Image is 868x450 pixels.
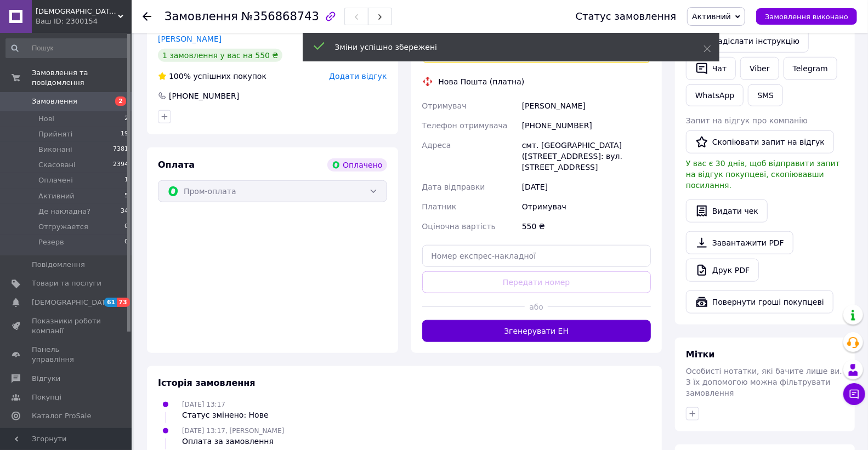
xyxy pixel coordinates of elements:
[164,10,238,23] span: Замовлення
[422,141,451,150] span: Адреса
[784,57,837,80] a: Telegram
[182,436,284,447] div: Оплата за замовлення
[520,116,653,135] div: [PHONE_NUMBER]
[520,217,653,236] div: 550 ₴
[576,11,677,22] div: Статус замовлення
[241,10,319,23] span: №356868743
[32,298,113,307] span: [DEMOGRAPHIC_DATA]
[686,116,808,125] span: Запит на відгук про компанію
[686,349,715,360] span: Мітки
[168,90,240,101] div: [PHONE_NUMBER]
[32,316,101,336] span: Показники роботи компанії
[686,367,842,397] span: Особисті нотатки, які бачите лише ви. З їх допомогою можна фільтрувати замовлення
[38,175,73,185] span: Оплачені
[686,30,809,53] button: Надіслати інструкцію
[692,12,731,21] span: Активний
[422,121,508,130] span: Телефон отримувача
[158,49,282,62] div: 1 замовлення у вас на 550 ₴
[843,383,865,405] button: Чат з покупцем
[38,222,88,232] span: Отгружается
[115,96,126,106] span: 2
[113,145,128,155] span: 7381
[169,72,191,81] span: 100%
[686,57,736,80] button: Чат
[335,42,676,53] div: Зміни успішно збережені
[113,160,128,170] span: 2394
[124,237,128,247] span: 0
[124,222,128,232] span: 0
[32,411,91,421] span: Каталог ProSale
[422,320,651,342] button: Згенерувати ЕН
[686,130,834,153] button: Скопіювати запит на відгук
[32,374,60,384] span: Відгуки
[124,175,128,185] span: 1
[686,259,759,282] a: Друк PDF
[686,290,833,314] button: Повернути гроші покупцеві
[32,345,101,364] span: Панель управління
[686,231,793,254] a: Завантажити PDF
[158,71,266,82] div: успішних покупок
[422,183,485,191] span: Дата відправки
[520,135,653,177] div: смт. [GEOGRAPHIC_DATA] ([STREET_ADDRESS]: вул. [STREET_ADDRESS]
[124,114,128,124] span: 2
[38,114,54,124] span: Нові
[158,160,195,170] span: Оплата
[38,207,90,217] span: Де накладна?
[520,177,653,197] div: [DATE]
[38,237,64,247] span: Резерв
[117,298,129,307] span: 73
[32,260,85,270] span: Повідомлення
[32,68,132,88] span: Замовлення та повідомлення
[32,96,77,106] span: Замовлення
[422,222,496,231] span: Оціночна вартість
[32,392,61,402] span: Покупці
[182,401,225,408] span: [DATE] 13:17
[38,145,72,155] span: Виконані
[104,298,117,307] span: 61
[686,200,768,223] button: Видати чек
[756,8,857,25] button: Замовлення виконано
[5,38,129,58] input: Пошук
[740,57,779,80] a: Viber
[38,160,76,170] span: Скасовані
[158,35,222,43] a: [PERSON_NAME]
[121,207,128,217] span: 34
[124,191,128,201] span: 5
[525,301,548,312] span: або
[182,409,269,420] div: Статус змінено: Нове
[765,13,848,21] span: Замовлення виконано
[520,96,653,116] div: [PERSON_NAME]
[36,7,118,16] span: БудМаркет "МІЙ ДІМ"
[38,129,72,139] span: Прийняті
[520,197,653,217] div: Отримувач
[121,129,128,139] span: 19
[32,278,101,288] span: Товари та послуги
[422,202,457,211] span: Платник
[436,76,527,87] div: Нова Пошта (платна)
[748,84,783,106] button: SMS
[158,378,256,388] span: Історія замовлення
[422,101,467,110] span: Отримувач
[422,245,651,267] input: Номер експрес-накладної
[327,158,387,172] div: Оплачено
[143,11,151,22] div: Повернутися назад
[686,159,840,190] span: У вас є 30 днів, щоб відправити запит на відгук покупцеві, скопіювавши посилання.
[686,84,744,106] a: WhatsApp
[38,191,75,201] span: Активний
[36,16,132,26] div: Ваш ID: 2300154
[182,427,284,435] span: [DATE] 13:17, [PERSON_NAME]
[329,72,387,81] span: Додати відгук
